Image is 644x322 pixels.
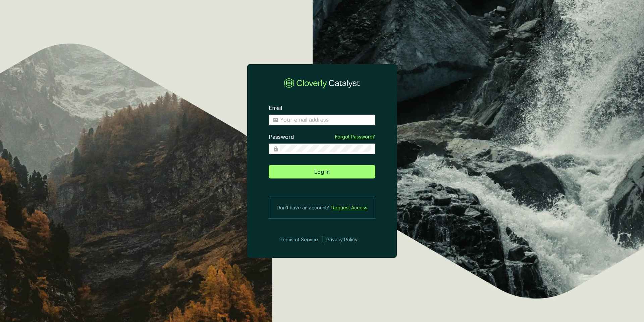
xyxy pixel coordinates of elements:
[326,236,367,244] a: Privacy Policy
[278,236,318,244] a: Terms of Service
[335,133,375,140] a: Forgot Password?
[269,133,294,141] label: Password
[277,204,329,212] span: Don’t have an account?
[269,165,375,178] button: Log In
[280,116,371,124] input: Email
[280,145,371,153] input: Password
[321,236,323,244] div: |
[331,204,367,212] a: Request Access
[269,105,282,112] label: Email
[314,168,330,176] span: Log In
